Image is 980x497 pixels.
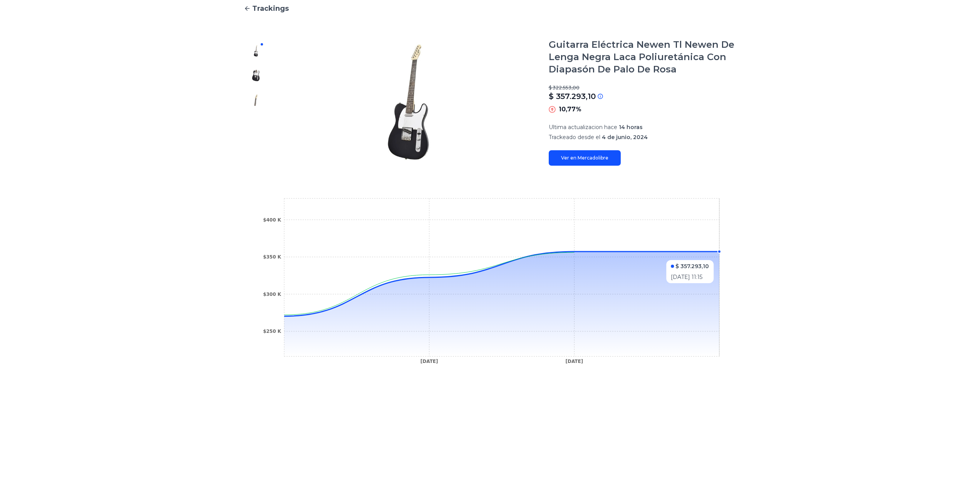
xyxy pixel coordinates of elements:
[263,329,281,334] tspan: $250 K
[619,124,643,131] span: 14 horas
[252,3,289,14] span: Trackings
[549,134,600,141] span: Trackeado desde el
[565,359,583,364] tspan: [DATE]
[549,85,737,91] p: $ 322.553,00
[263,254,281,260] tspan: $350 K
[250,45,262,57] img: Guitarra Eléctrica Newen Tl Newen De Lenga Negra Laca Poliuretánica Con Diapasón De Palo De Rosa
[250,69,262,82] img: Guitarra Eléctrica Newen Tl Newen De Lenga Negra Laca Poliuretánica Con Diapasón De Palo De Rosa
[284,39,533,166] img: Guitarra Eléctrica Newen Tl Newen De Lenga Negra Laca Poliuretánica Con Diapasón De Palo De Rosa
[263,217,281,223] tspan: $400 K
[263,292,281,297] tspan: $300 K
[244,3,737,14] a: Trackings
[549,124,617,131] span: Ultima actualizacion hace
[549,91,596,102] p: $ 357.293,10
[250,94,262,106] img: Guitarra Eléctrica Newen Tl Newen De Lenga Negra Laca Poliuretánica Con Diapasón De Palo De Rosa
[420,359,438,364] tspan: [DATE]
[602,134,648,141] span: 4 de junio, 2024
[559,105,581,114] p: 10,77%
[549,150,621,166] a: Ver en Mercadolibre
[549,39,737,76] h1: Guitarra Eléctrica Newen Tl Newen De Lenga Negra Laca Poliuretánica Con Diapasón De Palo De Rosa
